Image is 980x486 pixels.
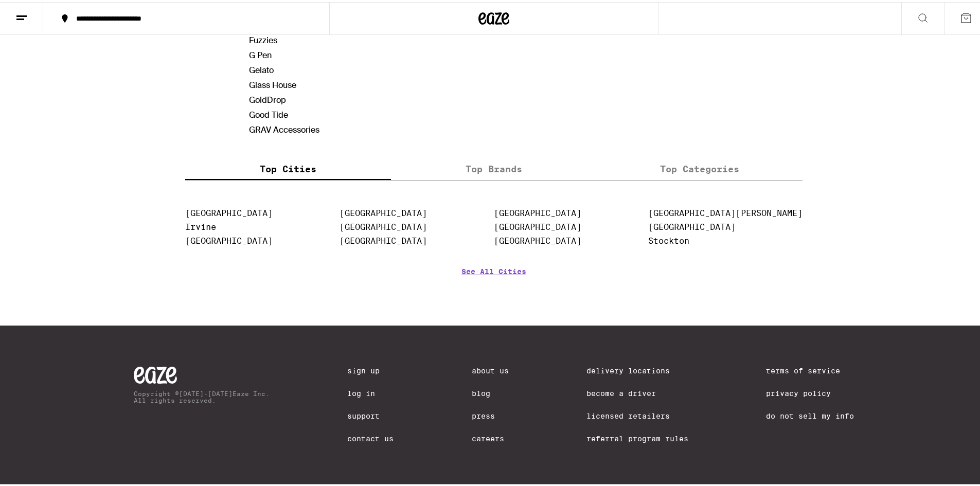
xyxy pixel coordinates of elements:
[586,433,688,441] a: Referral Program Rules
[494,220,581,230] a: [GEOGRAPHIC_DATA]
[249,63,274,74] a: Gelato
[648,220,736,230] a: [GEOGRAPHIC_DATA]
[185,156,391,178] label: Top Cities
[391,156,597,178] label: Top Brands
[472,387,509,395] a: Blog
[586,410,688,418] a: Licensed Retailers
[6,7,74,15] span: Hi. Need any help?
[648,234,689,244] a: Stockton
[766,410,854,418] a: Do Not Sell My Info
[340,234,427,244] a: [GEOGRAPHIC_DATA]
[586,387,688,395] a: Become a Driver
[472,365,509,373] a: About Us
[134,388,270,402] p: Copyright © [DATE]-[DATE] Eaze Inc. All rights reserved.
[185,220,216,230] a: Irvine
[766,365,854,373] a: Terms of Service
[249,122,319,133] a: GRAV Accessories
[586,365,688,373] a: Delivery Locations
[249,107,288,118] a: Good Tide
[347,410,394,418] a: Support
[185,156,803,178] div: tabs
[347,433,394,441] a: Contact Us
[249,33,277,44] a: Fuzzies
[185,234,273,244] a: [GEOGRAPHIC_DATA]
[494,234,581,244] a: [GEOGRAPHIC_DATA]
[648,206,803,216] a: [GEOGRAPHIC_DATA][PERSON_NAME]
[461,265,526,303] a: See All Cities
[249,48,272,59] a: G Pen
[766,387,854,395] a: Privacy Policy
[185,206,273,216] a: [GEOGRAPHIC_DATA]
[347,365,394,373] a: Sign Up
[347,387,394,395] a: Log In
[597,156,803,178] label: Top Categories
[472,410,509,418] a: Press
[494,206,581,216] a: [GEOGRAPHIC_DATA]
[472,433,509,441] a: Careers
[340,206,427,216] a: [GEOGRAPHIC_DATA]
[249,93,286,103] a: GoldDrop
[340,220,427,230] a: [GEOGRAPHIC_DATA]
[249,78,296,88] a: Glass House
